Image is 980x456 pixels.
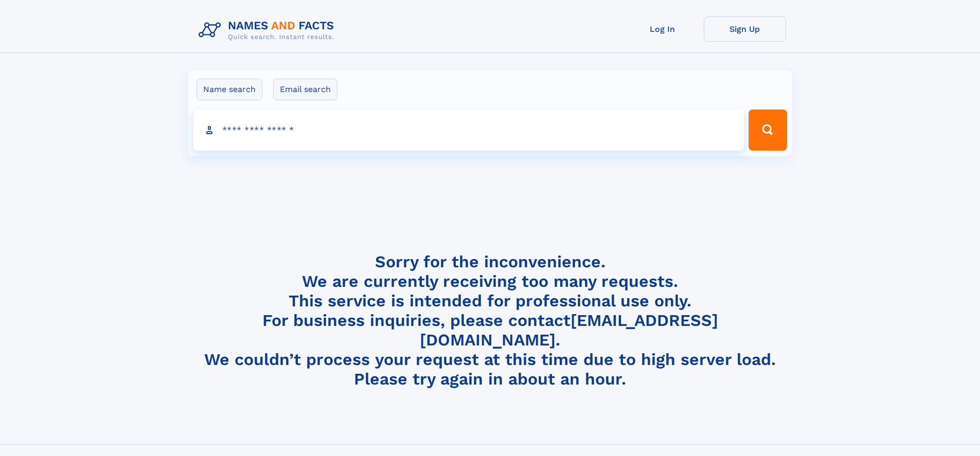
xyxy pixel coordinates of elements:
[194,16,343,44] img: Logo Names and Facts
[193,110,744,151] input: search input
[420,311,718,350] a: [EMAIL_ADDRESS][DOMAIN_NAME]
[749,110,787,151] button: Search Button
[621,16,704,42] a: Log In
[197,79,262,100] label: Name search
[194,252,786,389] h4: Sorry for the inconvenience. We are currently receiving too many requests. This service is intend...
[273,79,337,100] label: Email search
[704,16,786,42] a: Sign Up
